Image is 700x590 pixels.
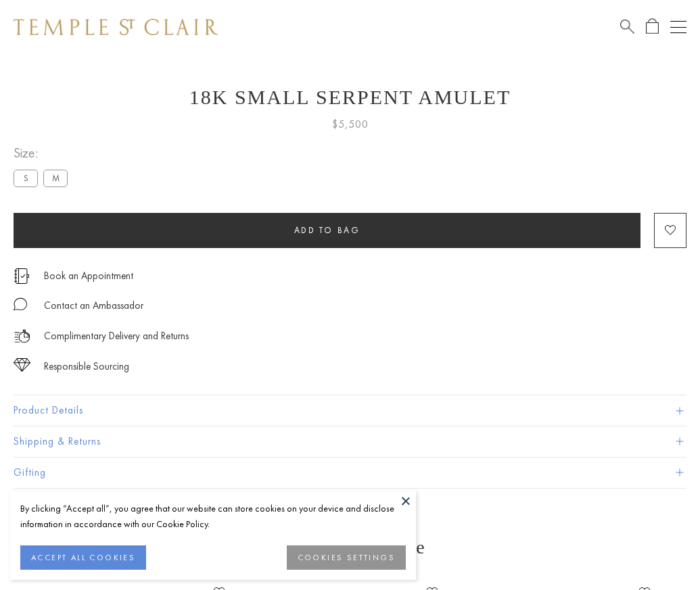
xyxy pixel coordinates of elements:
[20,501,406,532] div: By clicking “Accept all”, you agree that our website can store cookies on your device and disclos...
[14,358,30,372] img: icon_sourcing.svg
[14,170,38,187] label: S
[43,170,68,187] label: M
[287,545,406,570] button: COOKIES SETTINGS
[14,19,218,35] img: Temple St. Clair
[14,297,27,311] img: MessageIcon-01_2.svg
[14,86,686,109] h1: 18K Small Serpent Amulet
[294,224,360,236] span: Add to bag
[14,395,686,426] button: Product Details
[44,297,143,314] div: Contact an Ambassador
[44,358,129,375] div: Responsible Sourcing
[14,268,30,284] img: icon_appointment.svg
[620,18,634,35] a: Search
[646,18,659,35] a: Open Shopping Bag
[44,268,133,283] a: Book an Appointment
[14,142,73,164] span: Size:
[332,116,369,133] span: $5,500
[14,458,686,488] button: Gifting
[14,426,686,457] button: Shipping & Returns
[20,545,146,570] button: ACCEPT ALL COOKIES
[44,328,189,345] p: Complimentary Delivery and Returns
[14,328,30,345] img: icon_delivery.svg
[14,213,640,248] button: Add to bag
[670,19,686,35] button: Open navigation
